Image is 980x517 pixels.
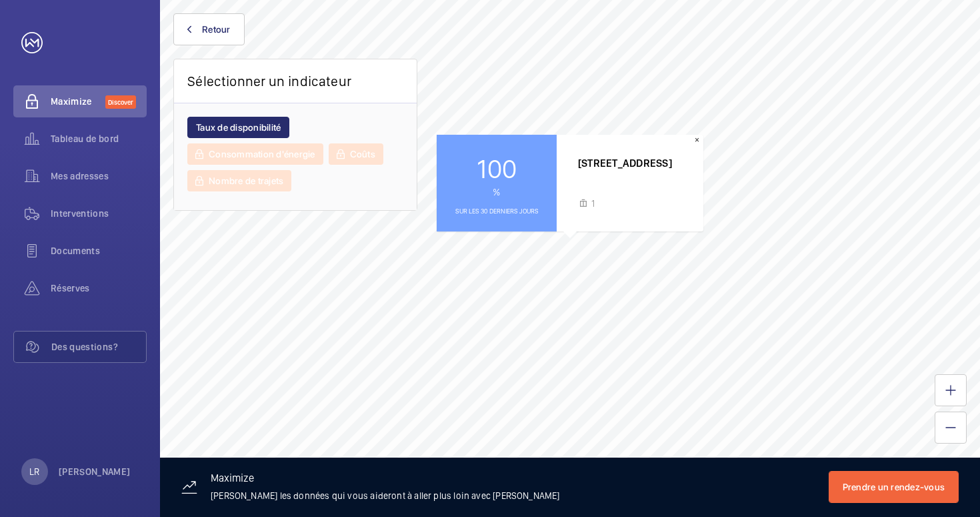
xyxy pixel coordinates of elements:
[211,473,560,489] h3: Maximize
[173,13,245,45] button: Retour
[691,135,703,145] button: Close popup
[578,156,672,170] p: [STREET_ADDRESS]
[59,465,131,478] p: [PERSON_NAME]
[493,185,500,199] span: %
[29,465,39,478] p: LR
[51,132,147,145] span: Tableau de bord
[187,143,323,165] button: Consommation d'énergie
[51,169,147,183] span: Mes adresses
[51,340,146,354] span: Des questions?
[829,471,959,503] button: Prendre un rendez-vous
[187,117,289,138] button: Taux de disponibilité
[211,489,560,502] p: [PERSON_NAME] les données qui vous aideront à aller plus loin avec [PERSON_NAME]
[51,95,105,108] span: Maximize
[591,197,595,210] p: 1
[329,143,383,165] button: Coûts
[51,282,147,295] span: Réserves
[105,95,136,109] span: Discover
[51,207,147,220] span: Interventions
[187,73,351,89] h2: Sélectionner un indicateur
[455,207,539,215] p: Sur les 30 derniers jours
[187,170,291,191] button: Nombre de trajets
[477,152,517,185] span: 100
[51,244,147,257] span: Documents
